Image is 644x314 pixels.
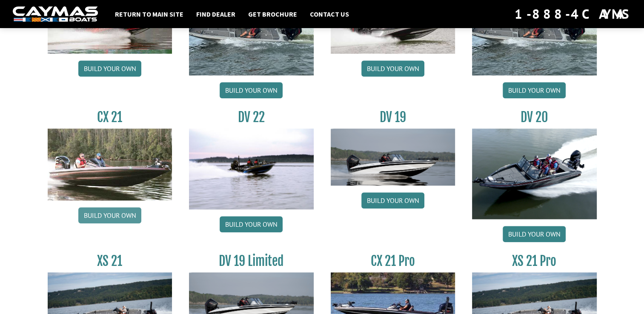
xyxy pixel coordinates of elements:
h3: DV 19 Limited [189,253,314,269]
h3: CX 21 [48,109,172,125]
a: Build your own [220,82,283,98]
h3: XS 21 [48,253,172,269]
a: Build your own [503,82,566,98]
a: Return to main site [111,9,188,20]
h3: DV 20 [472,109,597,125]
a: Build your own [78,207,141,223]
h3: DV 19 [331,109,455,125]
a: Build your own [361,192,424,208]
img: dv-19-ban_from_website_for_caymas_connect.png [331,128,455,186]
img: DV_20_from_website_for_caymas_connect.png [472,128,597,219]
h3: XS 21 Pro [472,253,597,269]
a: Build your own [503,226,566,242]
a: Get Brochure [244,9,301,20]
a: Contact Us [306,9,353,20]
a: Build your own [220,216,283,232]
h3: CX 21 Pro [331,253,455,269]
div: 1-888-4CAYMAS [515,5,631,23]
h3: DV 22 [189,109,314,125]
a: Build your own [78,60,141,77]
a: Find Dealer [192,9,240,20]
img: white-logo-c9c8dbefe5ff5ceceb0f0178aa75bf4bb51f6bca0971e226c86eb53dfe498488.png [13,6,98,22]
img: DV22_original_motor_cropped_for_caymas_connect.jpg [189,128,314,209]
a: Build your own [361,60,424,77]
img: CX21_thumb.jpg [48,128,172,200]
